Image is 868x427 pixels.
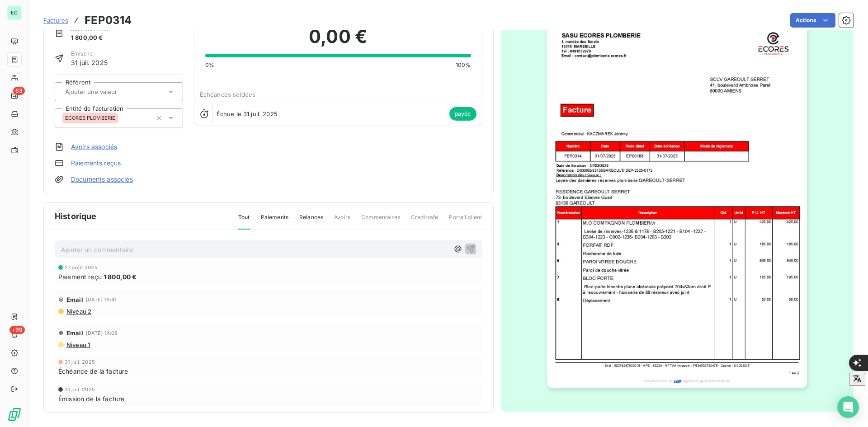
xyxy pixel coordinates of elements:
[66,308,91,315] span: Niveau 2
[238,213,250,230] span: Tout
[65,359,95,365] span: 31 juil. 2025
[299,213,323,229] span: Relances
[66,296,83,303] span: Email
[65,387,95,392] span: 31 juil. 2025
[71,50,108,58] span: Émise le
[13,87,25,95] span: 63
[66,329,83,337] span: Email
[58,394,124,404] span: Émission de la facture
[104,272,137,282] span: 1 800,00 €
[66,341,90,348] span: Niveau 1
[85,12,132,28] h3: FEP0314
[58,272,102,282] span: Paiement reçu
[65,265,98,270] span: 27 août 2025
[449,213,482,229] span: Portail client
[71,175,133,184] a: Documents associés
[55,210,97,222] span: Historique
[71,159,121,168] a: Paiements reçus
[86,330,118,336] span: [DATE] 14:08
[43,17,68,24] span: Factures
[456,61,471,69] span: 100%
[86,297,117,302] span: [DATE] 15:41
[411,213,439,229] span: Creditsafe
[71,33,108,42] span: 1 800,00 €
[65,115,115,121] span: ECORES PLOMBERIE
[64,88,155,96] input: Ajouter une valeur
[309,23,367,50] span: 0,00 €
[58,366,128,376] span: Échéance de la facture
[9,326,25,334] span: +99
[790,13,835,28] button: Actions
[547,20,807,388] img: invoice_thumbnail
[71,142,117,151] a: Avoirs associés
[217,110,278,117] span: Échue le 31 juil. 2025
[837,396,859,418] div: Open Intercom Messenger
[71,58,108,67] span: 31 juil. 2025
[449,107,476,121] span: payée
[7,407,22,422] img: Logo LeanPay
[334,213,350,229] span: Avoirs
[361,213,400,229] span: Commentaires
[261,213,288,229] span: Paiements
[7,5,22,20] div: EC
[205,61,214,69] span: 0%
[200,91,256,98] span: Échéances soldées
[43,16,68,25] a: Factures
